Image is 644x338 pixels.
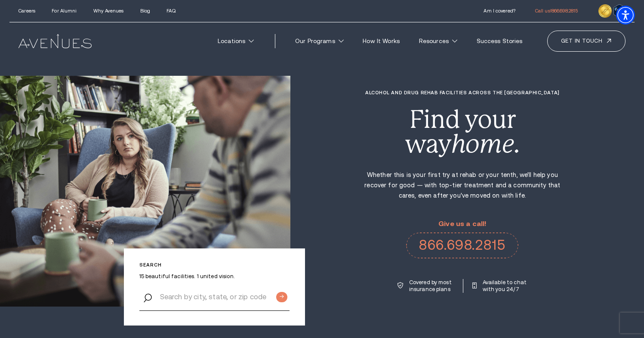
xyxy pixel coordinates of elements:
[552,8,578,13] span: 866.698.2815
[451,130,520,158] i: home.
[364,107,561,157] div: Find your way
[409,279,454,293] p: Covered by most insurance plans
[535,8,578,13] a: call 866.698.2815
[355,33,407,49] a: How It Works
[364,170,561,201] p: Whether this is your first try at rehab or your tenth, we'll help you recover for good — with top...
[483,279,527,293] p: Available to chat with you 24/7
[93,8,123,13] a: Why Avenues
[139,262,290,268] p: Search
[166,8,175,13] a: FAQ
[139,273,290,280] p: 15 beautiful facilities. 1 united vision.
[140,8,150,13] a: Blog
[18,8,35,13] a: Careers
[276,292,287,302] input: Submit button
[547,31,626,51] a: Get in touch
[484,8,515,13] a: Am I covered?
[397,279,454,293] a: Covered by most insurance plans
[406,220,518,228] p: Give us a call!
[210,33,261,49] a: Locations
[406,233,518,258] a: call 866.698.2815
[52,8,77,13] a: For Alumni
[469,33,530,49] a: Success Stories
[616,6,635,25] div: Accessibility Menu
[472,279,527,293] a: Available to chat with you 24/7
[364,90,561,96] h1: Alcohol and Drug Rehab Facilities across the [GEOGRAPHIC_DATA]
[288,33,351,49] a: Our Programs
[139,283,290,311] input: Search by city, state, or zip code
[412,33,465,49] a: Resources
